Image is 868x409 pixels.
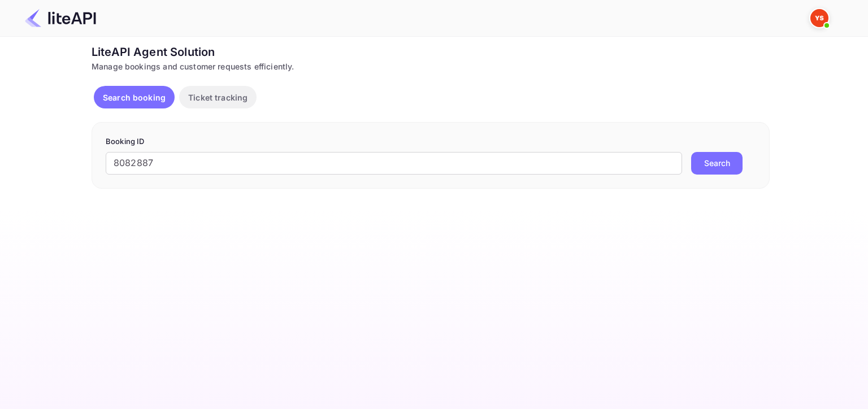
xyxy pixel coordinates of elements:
input: Enter Booking ID (e.g., 63782194) [106,152,682,175]
img: LiteAPI Logo [25,9,96,27]
div: Manage bookings and customer requests efficiently. [92,60,770,72]
button: Search [691,152,743,175]
p: Search booking [103,92,166,103]
img: Yandex Support [810,9,828,27]
p: Booking ID [106,136,756,147]
div: LiteAPI Agent Solution [92,43,770,60]
p: Ticket tracking [188,92,248,103]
